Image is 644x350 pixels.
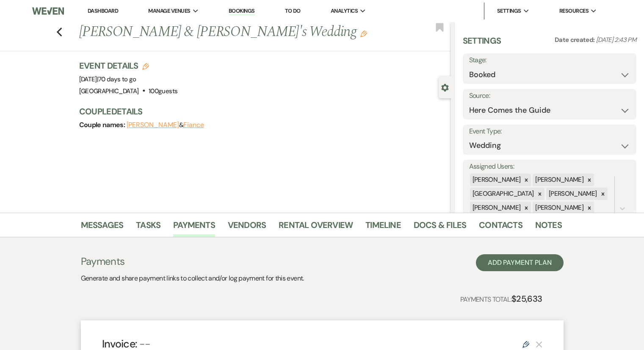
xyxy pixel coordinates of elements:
button: This payment plan cannot be deleted because it contains links that have been paid through Weven’s... [536,341,542,348]
label: Stage: [469,54,630,67]
div: [PERSON_NAME] [533,202,585,214]
h1: [PERSON_NAME] & [PERSON_NAME]'s Wedding [79,22,373,42]
button: Edit [360,30,367,37]
a: Payments [173,218,215,237]
label: Event Type: [469,125,630,138]
button: Close lead details [441,83,449,91]
button: Add Payment Plan [476,254,564,271]
span: Couple names: [79,120,127,129]
span: Analytics [331,7,358,15]
a: To Do [285,7,301,14]
h3: Couple Details [79,106,442,117]
a: Rental Overview [279,218,353,237]
p: Generate and share payment links to collect and/or log payment for this event. [81,273,304,284]
img: Weven Logo [32,2,64,20]
a: Messages [81,218,124,237]
a: Dashboard [88,7,118,14]
strong: $25,633 [511,293,542,304]
button: [PERSON_NAME] [127,122,179,128]
div: [PERSON_NAME] [470,174,522,186]
a: Notes [535,218,562,237]
h3: Event Details [79,60,178,72]
a: Timeline [365,218,401,237]
span: 100 guests [149,87,177,95]
a: Bookings [229,7,255,15]
span: [DATE] 2:43 PM [596,36,636,44]
a: Vendors [228,218,266,237]
a: Contacts [479,218,522,237]
span: [GEOGRAPHIC_DATA] [79,87,139,95]
div: [PERSON_NAME] [546,188,598,200]
p: Payments Total: [460,292,542,306]
h3: Payments [81,254,304,269]
span: | [97,75,136,83]
span: Date created: [555,36,596,44]
div: [PERSON_NAME] [533,174,585,186]
label: Assigned Users: [469,161,630,173]
span: Settings [497,7,521,15]
a: Docs & Files [414,218,466,237]
div: [GEOGRAPHIC_DATA] [470,188,535,200]
label: Source: [469,90,630,102]
div: [PERSON_NAME] [470,202,522,214]
a: Tasks [136,218,160,237]
span: [DATE] [79,75,136,83]
span: Resources [559,7,589,15]
span: 70 days to go [98,75,136,83]
span: Manage Venues [148,7,190,15]
button: Fiance [183,122,204,128]
span: & [127,121,204,129]
h3: Settings [463,35,501,53]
